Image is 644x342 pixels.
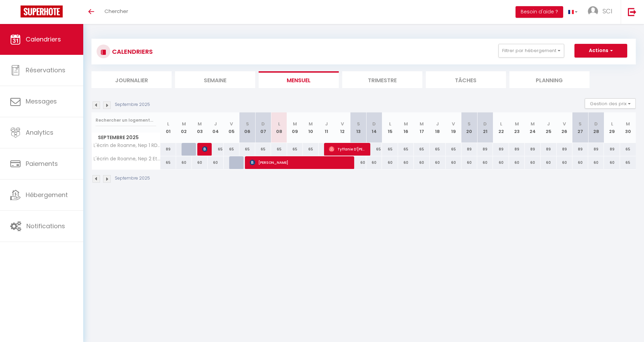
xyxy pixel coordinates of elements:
abbr: M [531,121,535,127]
span: Analytics [26,128,53,137]
p: Septembre 2025 [115,175,150,182]
th: 02 [176,112,192,143]
div: 89 [557,143,572,156]
h3: CALENDRIERS [110,44,153,59]
th: 25 [541,112,556,143]
button: Actions [574,44,627,58]
div: 65 [446,143,461,156]
span: SCI [603,7,612,15]
button: Filtrer par hébergement [498,44,564,58]
div: 60 [461,156,477,169]
th: 12 [335,112,350,143]
li: Semaine [175,71,255,88]
div: 65 [620,143,636,156]
th: 13 [350,112,366,143]
img: ... [588,6,598,16]
p: Septembre 2025 [115,101,150,108]
abbr: V [452,121,455,127]
div: 60 [430,156,445,169]
button: Gestion des prix [585,98,636,109]
div: 65 [208,143,223,156]
abbr: S [579,121,582,127]
button: Besoin d'aide ? [516,6,563,18]
th: 07 [255,112,271,143]
span: [PERSON_NAME] [202,143,207,156]
th: 05 [224,112,239,143]
span: L'écrin de Roanne, Nep 2 Etage [93,156,161,161]
th: 26 [557,112,572,143]
abbr: L [500,121,502,127]
th: 10 [303,112,319,143]
abbr: D [483,121,487,127]
abbr: J [436,121,439,127]
span: L'écrin de Roanne, Nep 1 RDC [93,143,161,148]
div: 60 [398,156,414,169]
div: 60 [208,156,223,169]
div: 60 [604,156,620,169]
span: Réservations [26,66,65,74]
li: Trimestre [342,71,422,88]
abbr: S [357,121,360,127]
div: 65 [414,143,430,156]
li: Mensuel [259,71,339,88]
abbr: M [198,121,202,127]
div: 89 [525,143,541,156]
th: 22 [493,112,509,143]
th: 03 [192,112,208,143]
span: Hébergement [26,191,68,199]
div: 65 [287,143,303,156]
button: Ouvrir le widget de chat LiveChat [5,3,26,23]
th: 01 [160,112,176,143]
div: 60 [414,156,430,169]
span: Calendriers [26,35,61,44]
abbr: L [389,121,391,127]
th: 09 [287,112,303,143]
abbr: J [547,121,550,127]
abbr: L [611,121,613,127]
th: 04 [208,112,223,143]
div: 60 [525,156,541,169]
th: 21 [477,112,493,143]
div: 60 [572,156,588,169]
span: Septembre 2025 [92,133,160,143]
abbr: D [594,121,598,127]
div: 65 [239,143,255,156]
li: Tâches [426,71,506,88]
div: 60 [176,156,192,169]
abbr: S [468,121,471,127]
div: 89 [160,143,176,156]
th: 15 [382,112,398,143]
div: 89 [572,143,588,156]
div: 89 [477,143,493,156]
th: 14 [366,112,382,143]
div: 65 [303,143,319,156]
span: Paiements [26,159,58,168]
th: 24 [525,112,541,143]
abbr: M [626,121,630,127]
div: 65 [620,156,636,169]
div: 65 [366,143,382,156]
li: Planning [509,71,590,88]
th: 06 [239,112,255,143]
img: Super Booking [21,5,63,17]
th: 30 [620,112,636,143]
abbr: M [404,121,408,127]
abbr: M [293,121,297,127]
div: 65 [255,143,271,156]
div: 60 [382,156,398,169]
abbr: V [563,121,566,127]
li: Journalier [91,71,172,88]
div: 89 [541,143,556,156]
abbr: L [278,121,280,127]
img: logout [628,8,636,16]
span: Messages [26,97,57,106]
th: 08 [271,112,287,143]
div: 65 [382,143,398,156]
abbr: S [246,121,249,127]
abbr: L [167,121,169,127]
div: 65 [224,143,239,156]
div: 89 [604,143,620,156]
abbr: D [372,121,376,127]
th: 23 [509,112,525,143]
th: 11 [319,112,334,143]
